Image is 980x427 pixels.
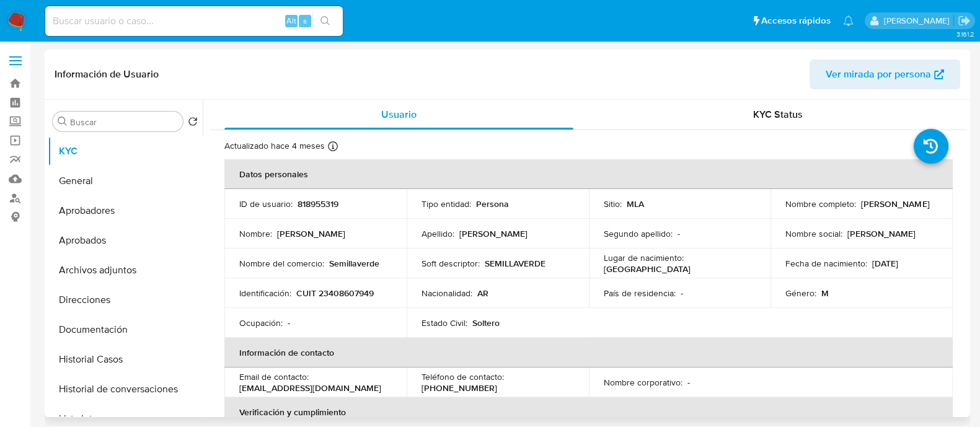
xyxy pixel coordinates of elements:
[810,59,960,89] button: Ver mirada por persona
[958,14,971,27] a: Salir
[45,13,343,29] input: Buscar usuario o caso...
[459,228,528,239] p: [PERSON_NAME]
[48,345,203,374] button: Historial Casos
[422,382,497,394] p: [PHONE_NUMBER]
[872,258,898,269] p: [DATE]
[239,371,309,382] p: Email de contacto :
[761,14,831,27] span: Accesos rápidos
[422,228,454,239] p: Apellido :
[604,377,682,388] p: Nombre corporativo :
[604,288,676,299] p: País de residencia :
[312,12,338,30] button: search-icon
[422,288,472,299] p: Nacionalidad :
[785,198,856,209] p: Nombre completo :
[48,255,203,285] button: Archivos adjuntos
[188,117,198,130] button: Volver al orden por defecto
[329,258,379,269] p: Semillaverde
[48,315,203,345] button: Documentación
[224,140,325,152] p: Actualizado hace 4 meses
[604,228,673,239] p: Segundo apellido :
[239,198,293,209] p: ID de usuario :
[48,196,203,226] button: Aprobadores
[224,397,953,427] th: Verificación y cumplimiento
[785,258,867,269] p: Fecha de nacimiento :
[485,258,545,269] p: SEMILLAVERDE
[476,198,509,209] p: Persona
[381,107,417,121] span: Usuario
[477,288,488,299] p: AR
[678,228,680,239] p: -
[296,288,374,299] p: CUIT 23408607949
[277,228,345,239] p: [PERSON_NAME]
[239,288,291,299] p: Identificación :
[847,228,916,239] p: [PERSON_NAME]
[843,15,854,26] a: Notificaciones
[687,377,690,388] p: -
[58,117,68,126] button: Buscar
[288,317,290,328] p: -
[422,317,467,328] p: Estado Civil :
[826,59,931,89] span: Ver mirada por persona
[472,317,500,328] p: Soltero
[422,198,471,209] p: Tipo entidad :
[785,288,816,299] p: Género :
[286,15,296,27] span: Alt
[753,107,803,121] span: KYC Status
[604,198,622,209] p: Sitio :
[239,258,324,269] p: Nombre del comercio :
[627,198,644,209] p: MLA
[239,382,381,394] p: [EMAIL_ADDRESS][DOMAIN_NAME]
[604,252,684,263] p: Lugar de nacimiento :
[298,198,338,209] p: 818955319
[48,166,203,196] button: General
[70,117,178,128] input: Buscar
[48,136,203,166] button: KYC
[55,68,159,81] h1: Información de Usuario
[681,288,683,299] p: -
[239,228,272,239] p: Nombre :
[785,228,842,239] p: Nombre social :
[303,15,307,27] span: s
[48,374,203,404] button: Historial de conversaciones
[861,198,929,209] p: [PERSON_NAME]
[883,15,953,27] p: milagros.cisterna@mercadolibre.com
[604,263,691,275] p: [GEOGRAPHIC_DATA]
[422,258,480,269] p: Soft descriptor :
[224,338,953,368] th: Información de contacto
[48,226,203,255] button: Aprobados
[48,285,203,315] button: Direcciones
[821,288,829,299] p: M
[224,159,953,189] th: Datos personales
[239,317,283,328] p: Ocupación :
[422,371,504,382] p: Teléfono de contacto :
